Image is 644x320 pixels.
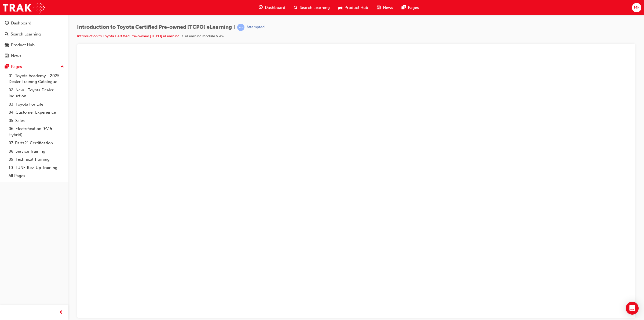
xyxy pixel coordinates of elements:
[11,20,31,26] div: Dashboard
[247,25,265,30] div: Attempted
[2,62,66,72] button: Pages
[377,4,381,11] span: news-icon
[626,302,639,315] div: Open Intercom Messenger
[6,147,66,156] a: 08. Service Training
[60,63,64,70] span: up-icon
[234,24,235,30] span: |
[632,3,641,12] button: MF
[408,5,419,11] span: Pages
[77,24,232,30] span: Introduction to Toyota Certified Pre-owned [TCPO] eLearning
[634,5,639,11] span: MF
[11,42,35,48] div: Product Hub
[6,117,66,125] a: 05. Sales
[11,31,41,37] div: Search Learning
[334,2,372,13] a: car-iconProduct Hub
[6,155,66,164] a: 09. Technical Training
[6,108,66,117] a: 04. Customer Experience
[237,24,244,31] span: learningRecordVerb_ATTEMPT-icon
[6,100,66,109] a: 03. Toyota For Life
[6,172,66,180] a: All Pages
[2,29,66,39] a: Search Learning
[294,4,298,11] span: search-icon
[5,64,9,69] span: pages-icon
[77,34,180,38] a: Introduction to Toyota Certified Pre-owned [TCPO] eLearning
[402,4,406,11] span: pages-icon
[5,43,9,48] span: car-icon
[2,40,66,50] a: Product Hub
[6,72,66,86] a: 01. Toyota Academy - 2025 Dealer Training Catalogue
[3,2,45,14] img: Trak
[300,5,330,11] span: Search Learning
[185,33,224,39] li: eLearning Module View
[6,86,66,100] a: 02. New - Toyota Dealer Induction
[372,2,397,13] a: news-iconNews
[2,51,66,61] a: News
[259,4,263,11] span: guage-icon
[345,5,368,11] span: Product Hub
[59,309,63,316] span: prev-icon
[5,32,9,37] span: search-icon
[2,18,66,28] a: Dashboard
[6,164,66,172] a: 10. TUNE Rev-Up Training
[5,54,9,59] span: news-icon
[6,125,66,139] a: 06. Electrification (EV & Hybrid)
[383,5,393,11] span: News
[11,53,21,59] div: News
[5,21,9,26] span: guage-icon
[290,2,334,13] a: search-iconSearch Learning
[397,2,423,13] a: pages-iconPages
[265,5,285,11] span: Dashboard
[338,4,342,11] span: car-icon
[11,64,22,70] div: Pages
[6,139,66,147] a: 07. Parts21 Certification
[254,2,290,13] a: guage-iconDashboard
[2,17,66,62] button: DashboardSearch LearningProduct HubNews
